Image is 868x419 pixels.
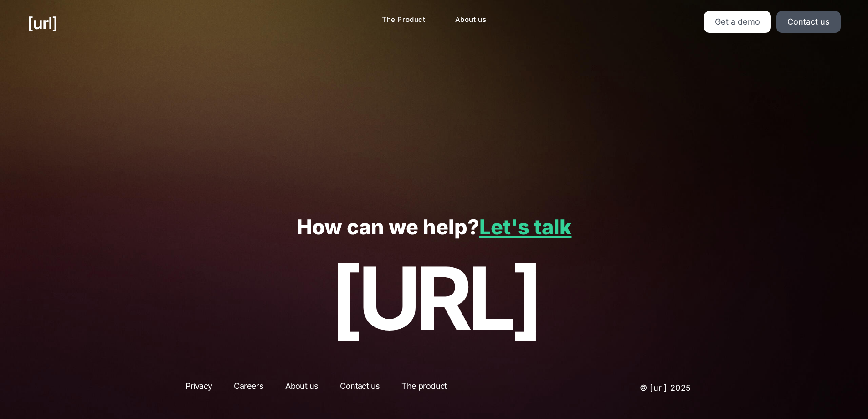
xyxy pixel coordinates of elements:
[563,380,692,396] p: © [URL] 2025
[27,11,57,36] a: [URL]
[226,380,272,396] a: Careers
[704,11,771,33] a: Get a demo
[776,11,841,33] a: Contact us
[393,380,455,396] a: The product
[277,380,326,396] a: About us
[27,216,841,239] p: How can we help?
[479,214,572,239] a: Let's talk
[27,249,841,347] p: [URL]
[332,380,388,396] a: Contact us
[177,380,221,396] a: Privacy
[448,11,494,29] a: About us
[375,11,433,29] a: The Product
